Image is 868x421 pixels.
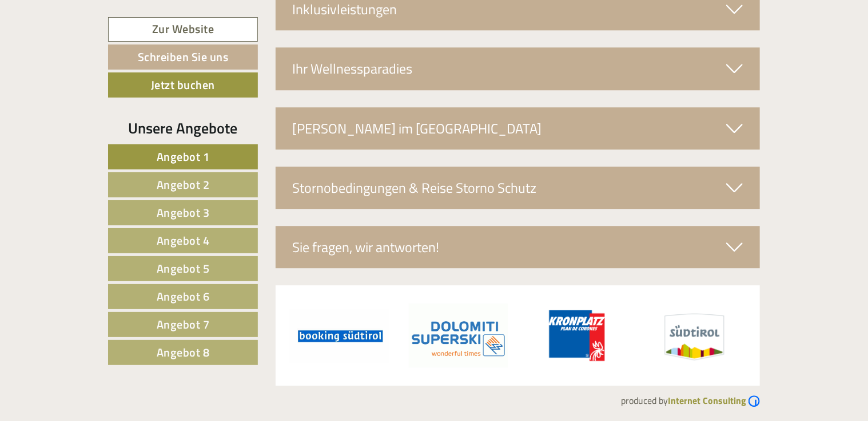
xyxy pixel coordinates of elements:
b: Internet Consulting [668,394,746,407]
span: Angebot 2 [157,176,210,193]
div: produced by [108,386,760,407]
a: Schreiben Sie uns [108,44,258,70]
span: Angebot 6 [157,288,210,305]
a: Zur Website [108,17,258,42]
span: Angebot 8 [157,343,210,361]
div: Sie fragen, wir antworten! [276,226,761,268]
div: Ihr Wellnessparadies [276,47,761,90]
span: Angebot 5 [157,260,210,277]
a: Jetzt buchen [108,72,258,98]
div: Unsere Angebote [108,118,258,139]
img: Logo Internet Consulting [748,395,760,407]
span: Angebot 7 [157,315,210,333]
span: Angebot 3 [157,204,210,221]
a: Internet Consulting [668,394,760,407]
div: Stornobedingungen & Reise Storno Schutz [276,167,761,209]
div: [PERSON_NAME] im [GEOGRAPHIC_DATA] [276,107,761,149]
span: Angebot 4 [157,232,210,249]
span: Angebot 1 [157,148,210,165]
